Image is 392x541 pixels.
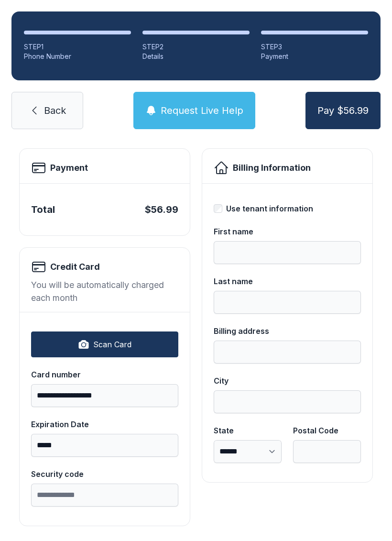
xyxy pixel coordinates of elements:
[261,42,368,52] div: STEP 3
[293,425,361,436] div: Postal Code
[31,419,178,430] div: Expiration Date
[31,369,178,380] div: Card number
[142,52,250,61] div: Details
[214,425,282,436] div: State
[31,203,55,216] div: Total
[214,390,361,413] input: City
[214,375,361,386] div: City
[31,484,178,507] input: Security code
[44,104,66,117] span: Back
[31,278,178,304] div: You will be automatically charged each month
[214,341,361,364] input: Billing address
[24,42,131,52] div: STEP 1
[50,161,88,175] h2: Payment
[214,276,361,287] div: Last name
[161,104,243,117] span: Request Live Help
[145,203,178,216] div: $56.99
[50,260,100,274] h2: Credit Card
[24,52,131,61] div: Phone Number
[31,434,178,457] input: Expiration Date
[93,339,131,350] span: Scan Card
[233,161,311,175] h2: Billing Information
[317,104,369,117] span: Pay $56.99
[214,440,282,463] select: State
[214,241,361,264] input: First name
[226,203,313,214] div: Use tenant information
[31,468,178,480] div: Security code
[293,440,361,463] input: Postal Code
[142,42,250,52] div: STEP 2
[214,291,361,314] input: Last name
[31,384,178,407] input: Card number
[261,52,368,61] div: Payment
[214,325,361,337] div: Billing address
[214,226,361,237] div: First name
